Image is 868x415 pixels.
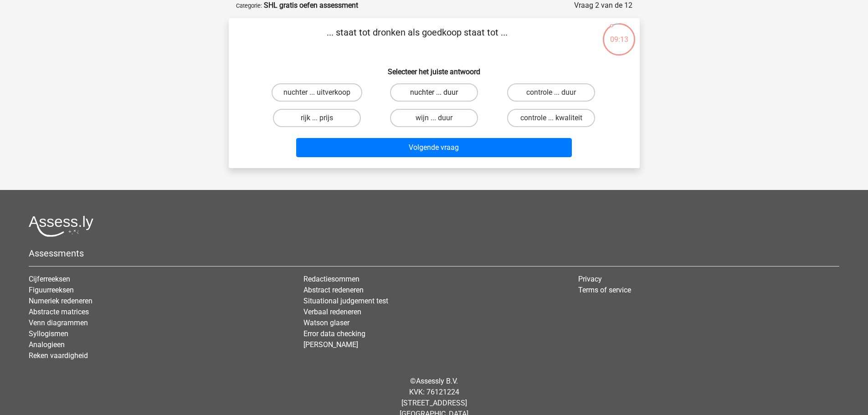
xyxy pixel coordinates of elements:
label: wijn ... duur [390,109,478,127]
small: Categorie: [236,2,262,9]
a: Error data checking [303,329,365,338]
label: controle ... kwaliteit [507,109,595,127]
h5: Assessments [29,248,839,259]
label: controle ... duur [507,83,595,102]
a: Numeriek redeneren [29,297,92,305]
a: Watson glaser [303,318,349,327]
button: Volgende vraag [296,138,572,157]
label: nuchter ... uitverkoop [272,83,362,102]
a: [PERSON_NAME] [303,340,358,349]
label: nuchter ... duur [390,83,478,102]
a: Venn diagrammen [29,318,88,327]
a: Cijferreeksen [29,275,70,283]
a: Situational judgement test [303,297,388,305]
strong: SHL gratis oefen assessment [264,1,358,10]
h6: Selecteer het juiste antwoord [243,60,625,76]
a: Terms of service [578,286,631,294]
label: rijk ... prijs [273,109,361,127]
a: Reken vaardigheid [29,351,88,360]
p: ... staat tot dronken als goedkoop staat tot ... [243,26,591,53]
a: Redactiesommen [303,275,360,283]
img: Assessly logo [29,215,93,237]
a: Figuurreeksen [29,286,74,294]
a: Abstract redeneren [303,286,364,294]
a: Analogieen [29,340,65,349]
a: Assessly B.V. [416,377,458,385]
a: Syllogismen [29,329,68,338]
a: Privacy [578,275,602,283]
a: Verbaal redeneren [303,307,361,316]
div: 09:13 [602,22,636,45]
a: Abstracte matrices [29,307,89,316]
